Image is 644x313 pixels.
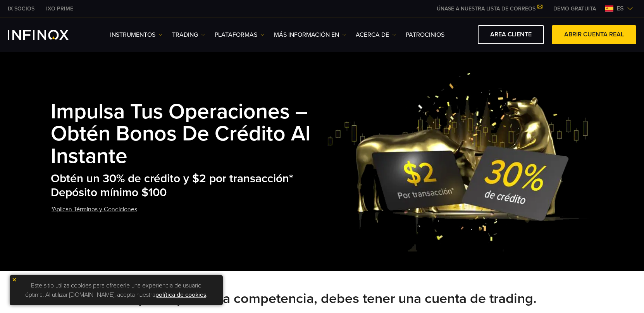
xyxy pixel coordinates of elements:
a: INFINOX MENU [548,5,602,13]
a: Patrocinios [406,30,444,39]
a: *Aplican Términos y Condiciones [51,200,138,219]
strong: Impulsa tus Operaciones – Obtén Bonos de Crédito al Instante [51,99,310,169]
a: AREA CLIENTE [478,25,544,44]
a: ACERCA DE [356,30,396,39]
a: PLATAFORMAS [215,30,264,39]
a: INFINOX [40,5,79,13]
a: ÚNASE A NUESTRA LISTA DE CORREOS [431,5,548,12]
a: Instrumentos [110,30,162,39]
a: INFINOX [2,5,40,13]
a: ABRIR CUENTA REAL [552,25,636,44]
a: política de cookies [155,291,206,299]
img: yellow close icon [12,277,17,282]
h2: Obtén un 30% de crédito y $2 por transacción* Depósito mínimo $100 [51,172,327,200]
a: INFINOX Logo [8,30,87,40]
a: Más información en [274,30,346,39]
p: Este sitio utiliza cookies para ofrecerle una experiencia de usuario óptima. Al utilizar [DOMAIN_... [14,279,219,301]
a: TRADING [172,30,205,39]
strong: Para participar en la competencia, debes tener una cuenta de trading. [107,290,537,307]
span: es [613,4,627,13]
